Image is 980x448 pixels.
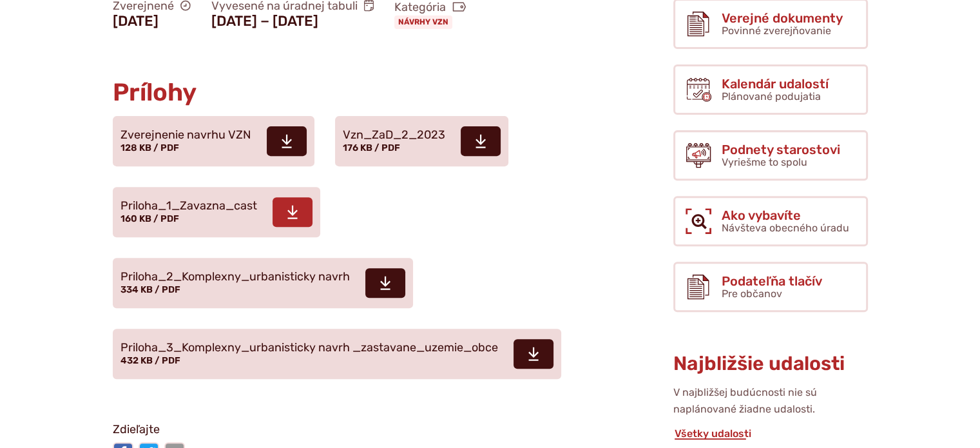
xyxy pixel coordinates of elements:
[113,187,320,237] a: Priloha_1_Zavazna_cast 160 KB / PDF
[722,222,849,234] span: Návšteva obecného úradu
[722,274,822,288] span: Podateľňa tlačív
[120,355,180,366] span: 432 KB / PDF
[722,156,807,168] span: Vyriešme to spolu
[120,129,251,142] span: Zverejnenie navrhu VZN
[211,13,374,30] figcaption: [DATE] − [DATE]
[673,384,868,418] p: V najbližšej budúcnosti nie sú naplánované žiadne udalosti.
[673,196,868,246] a: Ako vybavíte Návšteva obecného úradu
[113,258,413,308] a: Priloha_2_Komplexny_urbanisticky navrh 334 KB / PDF
[113,13,191,30] figcaption: [DATE]
[113,420,570,440] p: Zdieľajte
[120,271,350,284] span: Priloha_2_Komplexny_urbanisticky navrh
[673,130,868,180] a: Podnety starostovi Vyriešme to spolu
[722,77,829,91] span: Kalendár udalostí
[673,64,868,115] a: Kalendár udalostí Plánované podujatia
[394,15,452,28] a: Návrhy VZN
[120,142,179,153] span: 128 KB / PDF
[673,427,753,440] a: Všetky udalosti
[120,284,180,295] span: 334 KB / PDF
[120,342,498,355] span: Priloha_3_Komplexny_urbanisticky navrh _zastavane_uzemie_obce
[673,262,868,312] a: Podateľňa tlačív Pre občanov
[673,353,868,375] h3: Najbližšie udalosti
[120,213,179,224] span: 160 KB / PDF
[343,142,400,153] span: 176 KB / PDF
[722,208,849,222] span: Ako vybavíte
[113,329,561,379] a: Priloha_3_Komplexny_urbanisticky navrh _zastavane_uzemie_obce 432 KB / PDF
[335,116,508,166] a: Vzn_ZaD_2_2023 176 KB / PDF
[722,24,831,37] span: Povinné zverejňovanie
[722,90,821,102] span: Plánované podujatia
[113,79,570,106] h2: Prílohy
[722,142,840,157] span: Podnety starostovi
[120,200,257,213] span: Priloha_1_Zavazna_cast
[722,287,782,300] span: Pre občanov
[113,116,314,166] a: Zverejnenie navrhu VZN 128 KB / PDF
[722,11,843,25] span: Verejné dokumenty
[343,129,445,142] span: Vzn_ZaD_2_2023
